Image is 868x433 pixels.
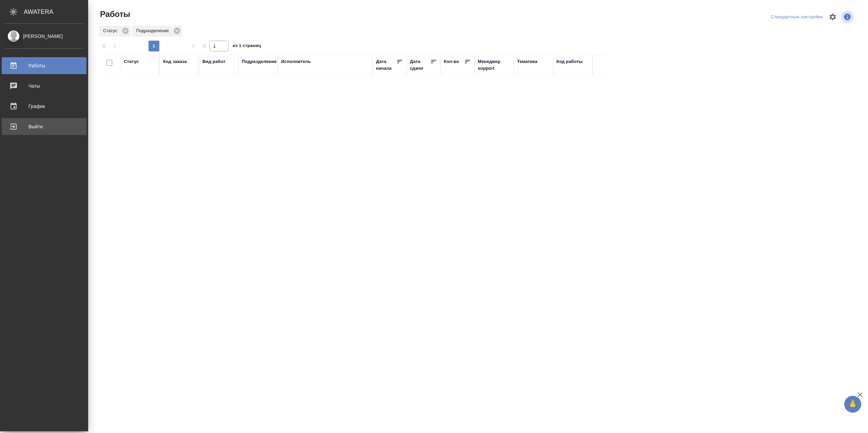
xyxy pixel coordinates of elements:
div: Выйти [5,122,83,132]
div: Код заказа [163,58,187,65]
div: Подразделение [132,26,182,37]
div: Дата сдачи [410,58,430,72]
span: Настроить таблицу [825,9,841,25]
div: Работы [5,61,83,71]
span: из 1 страниц [233,42,261,51]
div: Исполнитель [281,58,311,65]
div: Статус [124,58,139,65]
span: 🙏 [847,397,859,411]
a: График [2,98,86,115]
div: График [5,101,83,111]
span: Посмотреть информацию [841,10,855,23]
a: Чаты [2,78,86,94]
div: Вид работ [202,58,225,65]
a: Работы [2,57,86,74]
div: Чаты [5,81,83,91]
div: Тематика [517,58,537,65]
p: Подразделение [136,27,171,34]
button: 🙏 [844,396,861,413]
span: Работы [98,9,130,20]
div: Дата начала [376,58,396,72]
div: Статус [99,26,131,37]
div: AWATERA [24,5,88,19]
div: Код работы [556,58,583,65]
div: Подразделение [242,58,277,65]
p: Статус [103,27,120,34]
div: Менеджер support [478,58,510,72]
a: Выйти [2,118,86,135]
div: split button [769,12,825,22]
div: Кол-во [444,58,459,65]
div: [PERSON_NAME] [5,33,83,40]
